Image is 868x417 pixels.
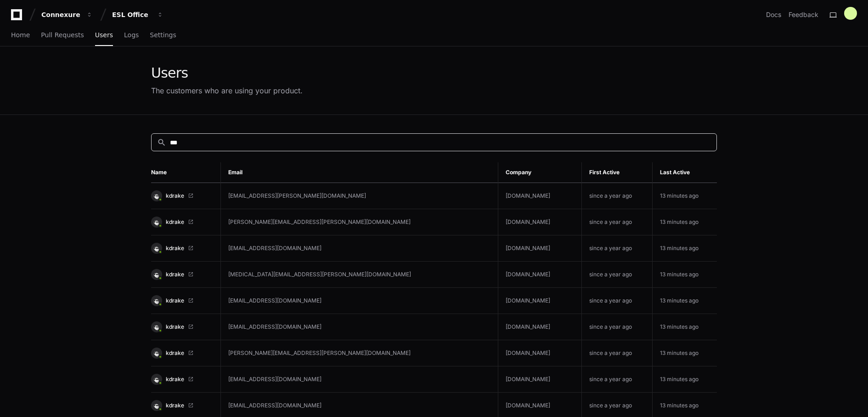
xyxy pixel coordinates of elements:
img: 13.svg [152,375,161,383]
img: 13.svg [152,244,161,252]
button: Feedback [789,10,818,19]
a: Users [95,25,113,46]
th: Email [221,162,498,183]
td: [DOMAIN_NAME] [498,235,581,262]
span: kdrake [166,376,184,383]
td: [DOMAIN_NAME] [498,288,581,314]
th: Last Active [652,162,717,183]
td: since a year ago [581,314,652,340]
th: First Active [581,162,652,183]
button: ESL Office [108,6,167,23]
td: [EMAIL_ADDRESS][DOMAIN_NAME] [221,366,498,393]
td: since a year ago [581,209,652,235]
td: [PERSON_NAME][EMAIL_ADDRESS][PERSON_NAME][DOMAIN_NAME] [221,209,498,235]
td: [DOMAIN_NAME] [498,209,581,235]
img: 13.svg [152,401,161,410]
span: kdrake [166,218,184,226]
span: Home [11,32,30,38]
img: 13.svg [152,191,161,200]
td: [DOMAIN_NAME] [498,314,581,340]
td: [EMAIL_ADDRESS][DOMAIN_NAME] [221,288,498,314]
img: 13.svg [152,348,161,357]
td: 13 minutes ago [652,288,717,314]
div: ESL Office [112,10,152,19]
span: kdrake [166,349,184,357]
td: [DOMAIN_NAME] [498,340,581,366]
span: kdrake [166,192,184,200]
td: since a year ago [581,262,652,288]
a: kdrake [151,374,213,385]
td: [MEDICAL_DATA][EMAIL_ADDRESS][PERSON_NAME][DOMAIN_NAME] [221,262,498,288]
a: kdrake [151,243,213,254]
a: Docs [766,10,781,19]
a: Settings [150,25,176,46]
mat-icon: search [157,138,166,147]
td: 13 minutes ago [652,262,717,288]
span: Settings [150,32,176,38]
td: [DOMAIN_NAME] [498,366,581,393]
td: 13 minutes ago [652,235,717,262]
a: kdrake [151,348,213,359]
a: Home [11,25,30,46]
td: since a year ago [581,288,652,314]
td: [PERSON_NAME][EMAIL_ADDRESS][PERSON_NAME][DOMAIN_NAME] [221,340,498,366]
td: since a year ago [581,235,652,262]
a: Pull Requests [41,25,84,46]
span: kdrake [166,402,184,409]
span: Pull Requests [41,32,84,38]
div: Connexure [41,10,81,19]
td: [EMAIL_ADDRESS][PERSON_NAME][DOMAIN_NAME] [221,183,498,209]
th: Name [151,162,221,183]
td: 13 minutes ago [652,314,717,340]
td: 13 minutes ago [652,340,717,366]
img: 13.svg [152,322,161,331]
td: [EMAIL_ADDRESS][DOMAIN_NAME] [221,235,498,262]
a: kdrake [151,217,213,228]
img: 13.svg [152,296,161,305]
td: [DOMAIN_NAME] [498,262,581,288]
a: Logs [124,25,139,46]
td: since a year ago [581,340,652,366]
a: kdrake [151,295,213,306]
a: kdrake [151,400,213,411]
a: kdrake [151,269,213,280]
img: 13.svg [152,217,161,226]
td: 13 minutes ago [652,183,717,209]
td: 13 minutes ago [652,366,717,393]
span: kdrake [166,271,184,278]
td: 13 minutes ago [652,209,717,235]
span: kdrake [166,297,184,304]
td: since a year ago [581,183,652,209]
th: Company [498,162,581,183]
span: kdrake [166,323,184,331]
a: kdrake [151,321,213,332]
div: The customers who are using your product. [151,85,303,96]
td: [EMAIL_ADDRESS][DOMAIN_NAME] [221,314,498,340]
div: Users [151,65,303,81]
td: since a year ago [581,366,652,393]
span: Users [95,32,113,38]
span: Logs [124,32,139,38]
button: Connexure [38,6,96,23]
span: kdrake [166,245,184,252]
a: kdrake [151,190,213,201]
td: [DOMAIN_NAME] [498,183,581,209]
img: 13.svg [152,270,161,279]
